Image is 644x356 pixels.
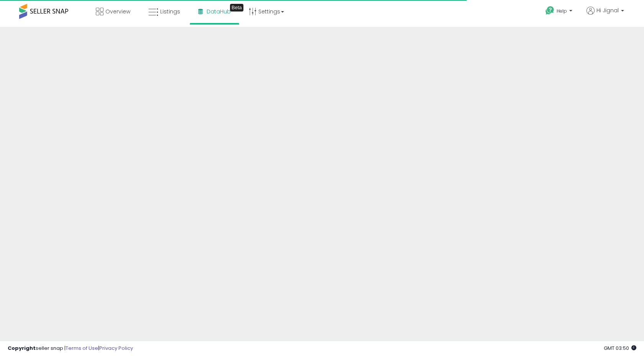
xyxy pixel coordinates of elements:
[207,8,231,15] span: DataHub
[160,8,180,15] span: Listings
[557,8,567,14] span: Help
[545,6,555,15] i: Get Help
[230,4,243,12] div: Tooltip anchor
[604,344,636,352] span: 2025-09-9 03:50 GMT
[8,344,36,352] strong: Copyright
[105,8,130,15] span: Overview
[596,7,619,14] span: Hi Jignal
[586,7,624,24] a: Hi Jignal
[99,344,133,352] a: Privacy Policy
[66,344,98,352] a: Terms of Use
[8,345,133,352] div: seller snap | |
